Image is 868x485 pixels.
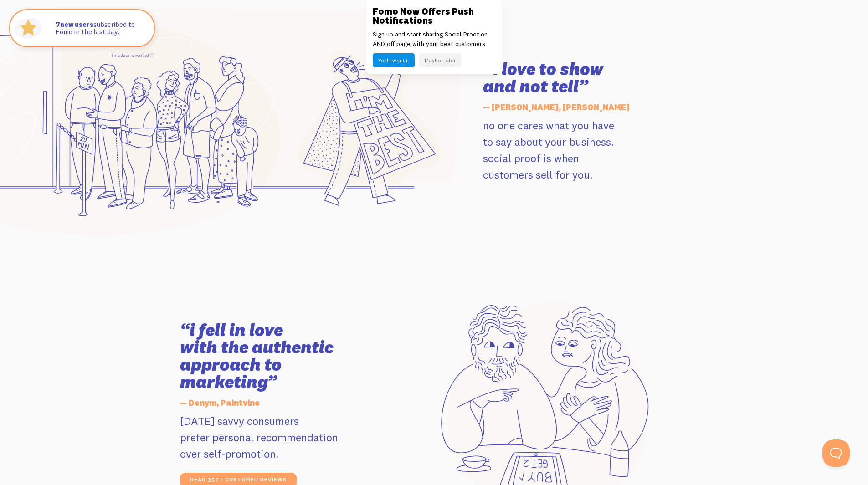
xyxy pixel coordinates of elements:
button: Maybe Later [419,53,461,67]
h3: “i fell in love with the authentic approach to marketing” [180,322,385,391]
img: Fomo [12,12,45,45]
a: This data is verified ⓘ [111,53,154,58]
p: subscribed to Fomo in the last day. [56,21,145,36]
h3: “i love to show and not tell” [483,61,688,95]
p: no one cares what you have to say about your business. social proof is when customers sell for you. [483,117,688,183]
h5: — [PERSON_NAME], [PERSON_NAME] [483,98,688,117]
h5: — Denym, Paintvine [180,393,385,413]
h3: Fomo Now Offers Push Notifications [373,7,496,25]
p: [DATE] savvy consumers prefer personal recommendation over self-promotion. [180,413,385,462]
strong: new users [56,20,93,29]
p: Sign up and start sharing Social Proof on AND off page with your best customers [373,30,496,49]
iframe: Help Scout Beacon - Open [822,439,850,467]
span: 7 [56,21,60,29]
button: Yes! I want it [373,53,415,67]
